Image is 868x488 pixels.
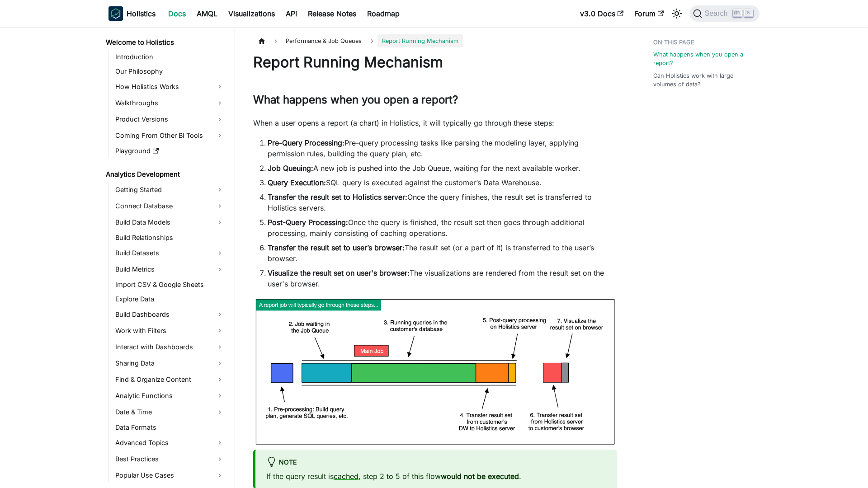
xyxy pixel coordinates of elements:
[689,5,759,22] button: Search (Ctrl+K)
[575,6,629,21] a: v3.0 Docs
[744,9,753,17] kbd: K
[113,372,227,387] a: Find & Organize Content
[268,242,617,264] li: The result set (or a part of it) is transferred to the user’s browser.
[268,164,313,173] strong: Job Queuing:
[99,27,235,488] nav: Docs sidebar
[113,112,227,127] a: Product Versions
[223,6,280,21] a: Visualizations
[253,34,270,47] a: Home page
[268,138,344,147] strong: Pre-Query Processing:
[113,51,227,63] a: Introduction
[268,243,405,252] strong: Transfer the result set to user’s browser:
[113,452,227,466] a: Best Practices
[113,293,227,305] a: Explore Data
[629,6,669,21] a: Forum
[113,262,227,277] a: Build Metrics
[253,117,617,128] p: When a user opens a report (a chart) in Holistics, it will typically go through these steps:
[113,128,227,143] a: Coming From Other BI Tools
[113,96,227,110] a: Walkthroughs
[113,215,227,230] a: Build Data Models
[108,6,123,21] img: Holistics
[113,324,227,338] a: Work with Filters
[253,53,617,71] h1: Report Running Mechanism
[268,163,617,174] li: A new job is pushed into the Job Queue, waiting for the next available worker.
[266,471,606,482] p: If the query result is , step 2 to 5 of this flow .
[103,36,227,49] a: Welcome to Holistics
[653,71,754,89] a: Can Holistics work with large volumes of data?
[268,137,617,159] li: Pre-query processing tasks like parsing the modeling layer, applying permission rules, building t...
[268,217,617,239] li: Once the query is finished, the result set then goes through additional processing, mainly consis...
[268,218,348,227] strong: Post-Query Processing:
[113,389,227,403] a: Analytic Functions
[113,65,227,78] a: Our Philosophy
[268,178,326,187] strong: Query Execution:
[113,307,227,322] a: Build Dashboards
[113,145,227,157] a: Playground
[334,472,359,481] a: cached
[113,278,227,291] a: Import CSV & Google Sheets
[163,6,191,21] a: Docs
[281,34,366,47] span: Performance & Job Queues
[266,457,606,469] div: Note
[191,6,223,21] a: AMQL
[113,468,227,483] a: Popular Use Cases
[113,356,227,371] a: Sharing Data
[253,34,617,47] nav: Breadcrumbs
[113,405,227,419] a: Date & Time
[113,183,227,197] a: Getting Started
[113,340,227,354] a: Interact with Dashboards
[653,50,754,67] a: What happens when you open a report?
[670,6,684,21] button: Switch between dark and light mode (currently light mode)
[702,9,733,18] span: Search
[127,8,156,19] b: Holistics
[113,231,227,244] a: Build Relationships
[280,6,302,21] a: API
[108,6,156,21] a: HolisticsHolistics
[113,436,227,450] a: Advanced Topics
[362,6,405,21] a: Roadmap
[113,421,227,434] a: Data Formats
[268,192,617,213] li: Once the query finishes, the result set is transferred to Holistics servers.
[268,268,410,277] strong: Visualize the result set on user's browser:
[268,267,617,289] li: The visualizations are rendered from the result set on the user's browser.
[377,34,463,47] span: Report Running Mechanism
[113,199,227,213] a: Connect Database
[103,168,227,181] a: Analytics Development
[268,177,617,188] li: SQL query is executed against the customer’s Data Warehouse.
[302,6,362,21] a: Release Notes
[253,93,617,110] h2: What happens when you open a report?
[441,472,519,481] strong: would not be executed
[268,192,407,202] strong: Transfer the result set to Holistics server:
[113,80,227,94] a: How Holistics Works
[113,246,227,260] a: Build Datasets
